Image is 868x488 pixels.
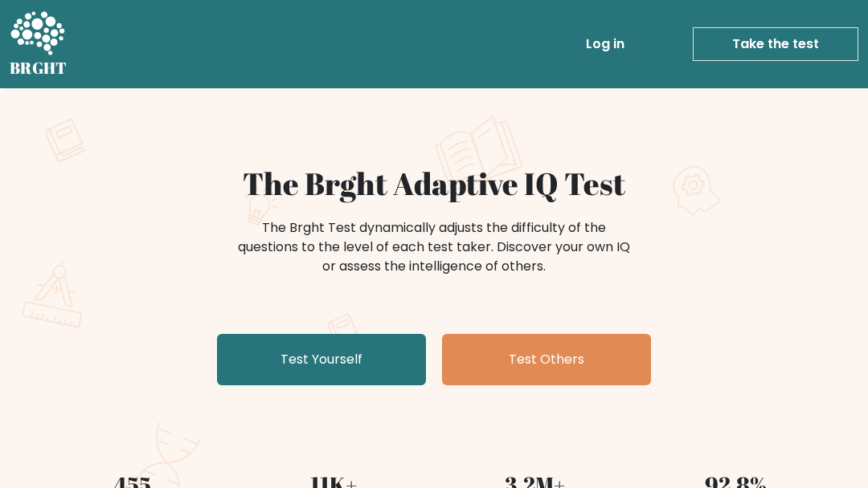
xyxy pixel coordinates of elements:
h5: BRGHT [10,59,68,78]
div: The Brght Test dynamically adjusts the difficulty of the questions to the level of each test take... [233,218,635,276]
a: Log in [579,28,631,60]
h1: The Brght Adaptive IQ Test [42,165,826,202]
a: Test Yourself [217,334,426,385]
a: Take the test [693,27,858,61]
a: Test Others [442,334,651,385]
a: BRGHT [10,6,68,82]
